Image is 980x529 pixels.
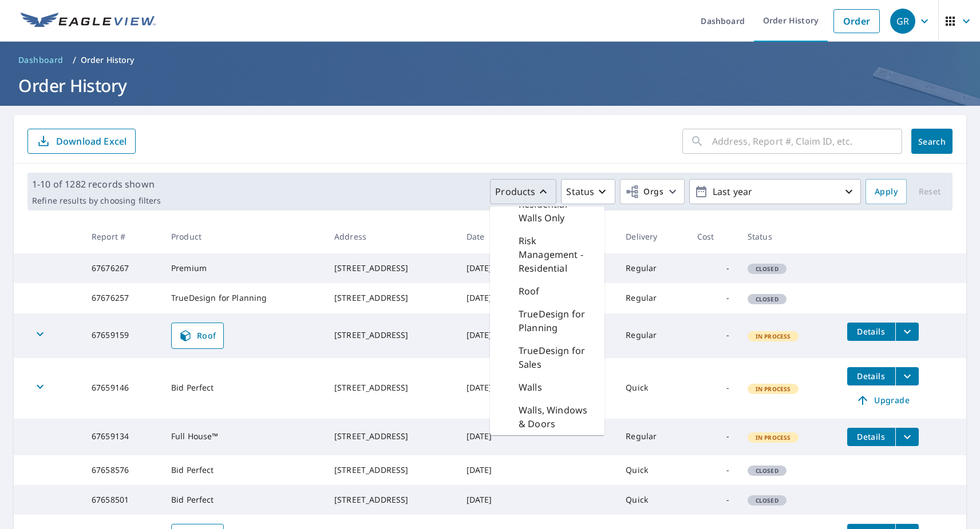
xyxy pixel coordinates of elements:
[749,496,785,504] span: Closed
[82,455,162,485] td: 67658576
[457,220,520,253] th: Date
[688,313,738,358] td: -
[490,280,604,303] div: Roof
[895,323,919,341] button: filesDropdownBtn-67659159
[457,419,520,455] td: [DATE]
[617,313,688,358] td: Regular
[162,485,325,515] td: Bid Perfect
[749,433,798,442] span: In Process
[334,329,448,341] div: [STREET_ADDRESS]
[14,51,68,69] a: Dashboard
[688,485,738,515] td: -
[490,303,604,339] div: TrueDesign for Planning
[854,371,888,381] span: Details
[32,177,161,191] p: 1-10 of 1282 records shown
[81,54,135,66] p: Order History
[688,455,738,485] td: -
[490,376,604,399] div: Walls
[749,332,798,340] span: In Process
[688,220,738,253] th: Cost
[162,283,325,313] td: TrueDesign for Planning
[854,431,888,442] span: Details
[171,323,224,349] a: Roof
[334,464,448,476] div: [STREET_ADDRESS]
[749,467,785,475] span: Closed
[688,419,738,455] td: -
[688,253,738,283] td: -
[162,455,325,485] td: Bid Perfect
[495,185,535,198] p: Products
[82,253,162,283] td: 67676267
[82,283,162,313] td: 67676257
[82,358,162,419] td: 67659146
[617,358,688,419] td: Quick
[490,229,604,280] div: Risk Management - Residential
[519,380,542,394] p: Walls
[625,185,663,199] span: Orgs
[519,403,595,431] p: Walls, Windows & Doors
[847,391,919,409] a: Upgrade
[490,193,604,229] div: Residential - Walls Only
[334,262,448,274] div: [STREET_ADDRESS]
[490,179,556,204] button: Products
[866,179,907,204] button: Apply
[749,385,798,393] span: In Process
[82,419,162,455] td: 67659134
[334,292,448,304] div: [STREET_ADDRESS]
[334,431,448,442] div: [STREET_ADDRESS]
[14,74,966,97] h1: Order History
[82,313,162,358] td: 67659159
[738,220,838,253] th: Status
[749,265,785,273] span: Closed
[82,220,162,253] th: Report #
[833,9,880,33] a: Order
[490,339,604,376] div: TrueDesign for Sales
[847,323,895,341] button: detailsBtn-67659159
[457,283,520,313] td: [DATE]
[162,358,325,419] td: Bid Perfect
[27,129,136,154] button: Download Excel
[490,399,604,435] div: Walls, Windows & Doors
[854,393,912,407] span: Upgrade
[712,125,902,157] input: Address, Report #, Claim ID, etc.
[162,419,325,455] td: Full House™
[18,54,64,66] span: Dashboard
[82,485,162,515] td: 67658501
[334,494,448,506] div: [STREET_ADDRESS]
[32,196,161,206] p: Refine results by choosing filters
[749,295,785,303] span: Closed
[519,197,595,225] p: Residential - Walls Only
[519,284,540,298] p: Roof
[561,179,615,204] button: Status
[519,344,595,371] p: TrueDesign for Sales
[617,253,688,283] td: Regular
[325,220,457,253] th: Address
[162,253,325,283] td: Premium
[688,283,738,313] td: -
[162,220,325,253] th: Product
[911,129,953,154] button: Search
[617,283,688,313] td: Regular
[847,367,895,385] button: detailsBtn-67659146
[847,428,895,446] button: detailsBtn-67659134
[875,185,898,199] span: Apply
[617,455,688,485] td: Quick
[895,428,919,446] button: filesDropdownBtn-67659134
[689,179,861,204] button: Last year
[457,358,520,419] td: [DATE]
[457,455,520,485] td: [DATE]
[617,419,688,455] td: Regular
[179,329,216,343] span: Roof
[890,9,915,34] div: GR
[14,51,966,69] nav: breadcrumb
[334,382,448,393] div: [STREET_ADDRESS]
[519,234,595,275] p: Risk Management - Residential
[617,485,688,515] td: Quick
[56,135,127,148] p: Download Excel
[457,253,520,283] td: [DATE]
[566,185,594,198] p: Status
[73,53,76,67] li: /
[21,13,156,30] img: EV Logo
[519,307,595,335] p: TrueDesign for Planning
[457,313,520,358] td: [DATE]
